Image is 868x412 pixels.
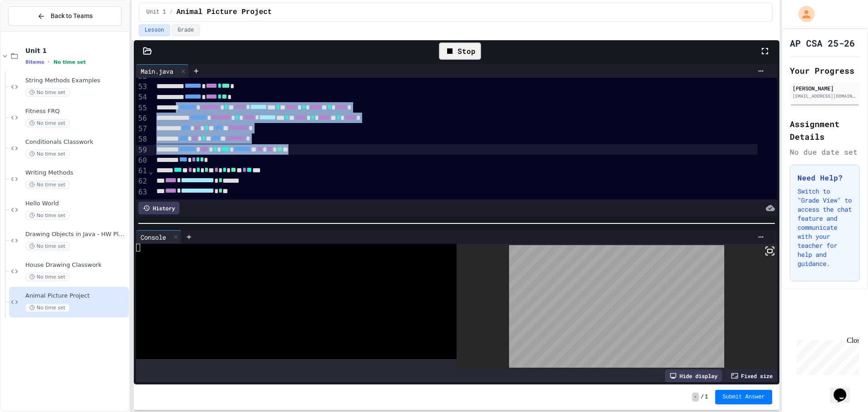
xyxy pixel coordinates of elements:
span: No time set [25,273,70,281]
span: Back to Teams [51,11,93,21]
div: 58 [136,134,148,145]
span: No time set [53,59,86,65]
span: Unit 1 [146,9,166,16]
div: My Account [789,4,817,24]
span: No time set [25,242,70,251]
div: 59 [136,145,148,156]
div: [PERSON_NAME] [793,84,857,92]
h2: Assignment Details [790,118,860,143]
div: 61 [136,166,148,176]
div: Hide display [665,369,722,382]
span: No time set [25,119,70,128]
span: No time set [25,211,70,220]
span: No time set [25,88,70,97]
div: 55 [136,103,148,114]
span: Submit Answer [722,393,765,401]
span: Hello World [25,200,127,208]
div: Console [136,230,182,244]
span: 1 [705,393,708,401]
span: / [701,393,704,401]
div: History [138,202,179,214]
span: Animal Picture Project [176,7,272,18]
div: 62 [136,176,148,187]
span: Fold line [148,167,154,175]
button: Grade [172,24,200,36]
iframe: chat widget [830,376,859,403]
div: [EMAIL_ADDRESS][DOMAIN_NAME] [793,93,857,99]
span: String Methods Examples [25,77,127,85]
span: Animal Picture Project [25,292,127,300]
div: Main.java [136,66,178,76]
div: Console [136,232,170,242]
h3: Need Help? [797,172,852,183]
div: 54 [136,92,148,103]
span: No time set [25,303,70,312]
button: Submit Answer [715,390,772,404]
div: 57 [136,124,148,134]
div: Fixed size [726,369,777,382]
span: - [692,393,699,402]
div: 63 [136,187,148,198]
p: Switch to "Grade View" to access the chat feature and communicate with your teacher for help and ... [797,187,852,268]
div: Chat with us now!Close [4,4,62,57]
span: Writing Methods [25,169,127,177]
span: / [170,9,173,16]
span: Conditionals Classwork [25,138,127,146]
div: Main.java [136,64,189,78]
span: Drawing Objects in Java - HW Playposit Code [25,231,127,238]
div: 60 [136,156,148,166]
span: Unit 1 [25,47,127,55]
iframe: chat widget [793,336,859,375]
span: 8 items [25,59,44,65]
span: No time set [25,150,70,158]
h1: AP CSA 25-26 [790,37,855,49]
span: • [48,58,50,66]
button: Back to Teams [8,6,122,26]
span: Fitness FRQ [25,108,127,115]
div: 53 [136,82,148,92]
button: Lesson [139,24,170,36]
div: No due date set [790,147,860,157]
div: Stop [439,43,481,60]
div: 56 [136,114,148,124]
h2: Your Progress [790,64,860,77]
div: 64 [136,198,148,208]
span: No time set [25,180,70,189]
span: House Drawing Classwork [25,261,127,269]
